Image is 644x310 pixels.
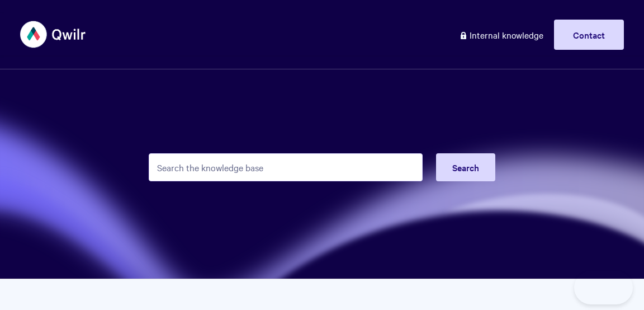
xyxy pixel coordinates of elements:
[452,161,479,173] span: Search
[149,153,423,181] input: Search the knowledge base
[436,153,495,181] button: Search
[451,20,552,50] a: Internal knowledge
[20,13,87,55] img: Qwilr Help Center
[554,20,624,50] a: Contact
[574,271,633,304] iframe: Toggle Customer Support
